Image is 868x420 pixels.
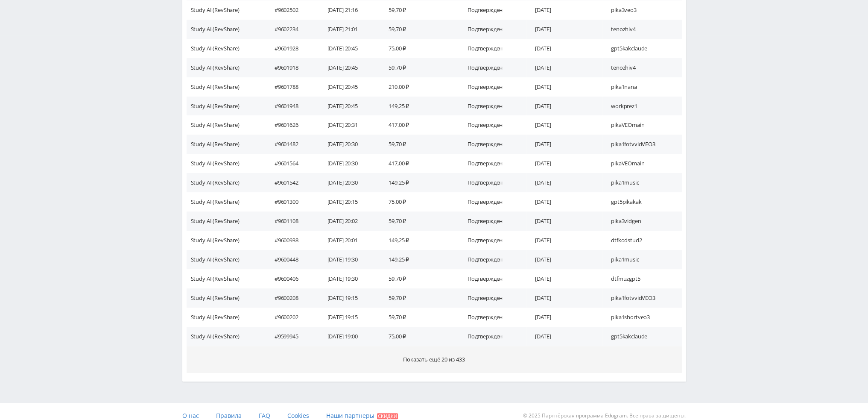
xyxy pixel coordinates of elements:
td: #9601482 [266,135,319,154]
td: Study AI (RevShare) [187,154,266,173]
td: [DATE] [526,173,602,192]
td: tenozhiv4 [602,20,682,39]
td: 59,70 ₽ [380,288,459,308]
td: 75,00 ₽ [380,327,459,346]
td: [DATE] [526,115,602,135]
td: pika1fotvvidVEO3 [602,288,682,308]
td: Study AI (RevShare) [187,192,266,211]
td: pika1music [602,250,682,269]
td: [DATE] 20:45 [319,39,380,58]
td: Подтвержден [459,173,526,192]
td: Study AI (RevShare) [187,250,266,269]
td: 75,00 ₽ [380,39,459,58]
td: pika1nana [602,77,682,97]
span: Правила [216,411,242,420]
td: Подтвержден [459,77,526,97]
td: Study AI (RevShare) [187,173,266,192]
td: Study AI (RevShare) [187,115,266,135]
span: FAQ [259,411,270,420]
td: #9601626 [266,115,319,135]
td: 149,25 ₽ [380,250,459,269]
td: [DATE] [526,269,602,288]
td: Подтвержден [459,250,526,269]
td: [DATE] [526,0,602,20]
td: #9601542 [266,173,319,192]
td: [DATE] 20:15 [319,192,380,211]
td: [DATE] 20:02 [319,211,380,231]
td: [DATE] 20:45 [319,77,380,97]
td: 75,00 ₽ [380,192,459,211]
td: gpt5kakclaude [602,39,682,58]
td: #9602234 [266,20,319,39]
td: 149,25 ₽ [380,173,459,192]
td: #9601564 [266,154,319,173]
td: #9600202 [266,308,319,327]
span: Скидки [377,413,398,419]
td: Study AI (RevShare) [187,77,266,97]
td: pikaVEOmain [602,115,682,135]
td: dtfmuzgpt5 [602,269,682,288]
td: Подтвержден [459,308,526,327]
td: Study AI (RevShare) [187,58,266,77]
td: [DATE] 20:30 [319,135,380,154]
td: Study AI (RevShare) [187,288,266,308]
td: [DATE] [526,192,602,211]
td: Подтвержден [459,327,526,346]
td: [DATE] [526,39,602,58]
td: Study AI (RevShare) [187,39,266,58]
td: [DATE] [526,20,602,39]
td: #9601948 [266,97,319,116]
td: Подтвержден [459,115,526,135]
td: #9600208 [266,288,319,308]
td: [DATE] 20:30 [319,154,380,173]
span: Cookies [287,411,309,420]
td: 417,00 ₽ [380,154,459,173]
td: [DATE] 19:15 [319,288,380,308]
td: [DATE] [526,288,602,308]
td: 149,25 ₽ [380,97,459,116]
td: pika1music [602,173,682,192]
td: 59,70 ₽ [380,211,459,231]
td: #9600448 [266,250,319,269]
td: workprez1 [602,97,682,116]
td: 59,70 ₽ [380,20,459,39]
td: 149,25 ₽ [380,231,459,250]
td: Подтвержден [459,97,526,116]
td: 59,70 ₽ [380,308,459,327]
td: [DATE] 20:45 [319,97,380,116]
span: О нас [182,411,199,420]
td: [DATE] [526,250,602,269]
td: #9601928 [266,39,319,58]
td: [DATE] [526,327,602,346]
td: Подтвержден [459,20,526,39]
td: Подтвержден [459,231,526,250]
td: [DATE] 19:30 [319,250,380,269]
td: [DATE] [526,308,602,327]
td: Подтвержден [459,58,526,77]
td: [DATE] 19:00 [319,327,380,346]
td: [DATE] 20:01 [319,231,380,250]
td: Подтвержден [459,0,526,20]
td: 210,00 ₽ [380,77,459,97]
td: pika3vidgen [602,211,682,231]
td: gpt5pikakak [602,192,682,211]
td: [DATE] 20:31 [319,115,380,135]
td: Study AI (RevShare) [187,269,266,288]
td: Подтвержден [459,211,526,231]
span: Показать ещё 20 из 433 [403,355,465,363]
td: Study AI (RevShare) [187,327,266,346]
td: Study AI (RevShare) [187,211,266,231]
td: pika3veo3 [602,0,682,20]
td: Study AI (RevShare) [187,231,266,250]
td: Подтвержден [459,269,526,288]
td: Study AI (RevShare) [187,0,266,20]
span: Наши партнеры [326,411,374,420]
button: Показать ещё 20 из 433 [187,346,682,373]
td: 59,70 ₽ [380,135,459,154]
td: [DATE] [526,77,602,97]
td: Подтвержден [459,154,526,173]
td: Подтвержден [459,192,526,211]
td: Study AI (RevShare) [187,135,266,154]
td: dtfkodstud2 [602,231,682,250]
td: [DATE] [526,211,602,231]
